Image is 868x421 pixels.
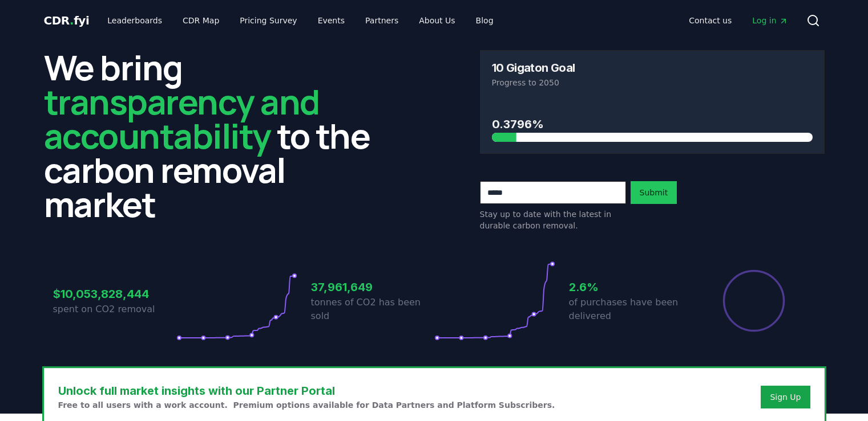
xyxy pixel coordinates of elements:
[44,13,90,28] a: CDR.fyi
[680,10,797,31] nav: Main
[492,116,813,133] h3: 0.3796%
[58,382,555,399] h3: Unlock full market insights with our Partner Portal
[569,279,692,296] h3: 2.6%
[356,10,407,31] a: Partners
[53,303,176,316] p: spent on CO2 removal
[311,279,434,296] h3: 37,961,649
[680,10,741,31] a: Contact us
[480,209,626,231] p: Stay up to date with the latest in durable carbon removal.
[311,296,434,323] p: tonnes of CO2 has been sold
[44,14,90,27] span: CDR fyi
[98,10,502,31] nav: Main
[44,50,389,221] h2: We bring to the carbon removal market
[53,285,176,303] h3: $10,053,828,444
[70,14,74,27] span: .
[752,15,788,26] span: Log in
[761,386,810,408] button: Sign Up
[569,296,692,323] p: of purchases have been delivered
[173,10,228,31] a: CDR Map
[410,10,464,31] a: About Us
[492,77,813,88] p: Progress to 2050
[58,399,555,411] p: Free to all users with a work account. Premium options available for Data Partners and Platform S...
[631,181,677,204] button: Submit
[743,10,797,31] a: Log in
[770,391,801,403] a: Sign Up
[231,10,306,31] a: Pricing Survey
[722,269,786,333] div: Percentage of sales delivered
[492,62,575,73] h3: 10 Gigaton Goal
[44,78,320,159] span: transparency and accountability
[467,10,503,31] a: Blog
[309,10,354,31] a: Events
[98,10,171,31] a: Leaderboards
